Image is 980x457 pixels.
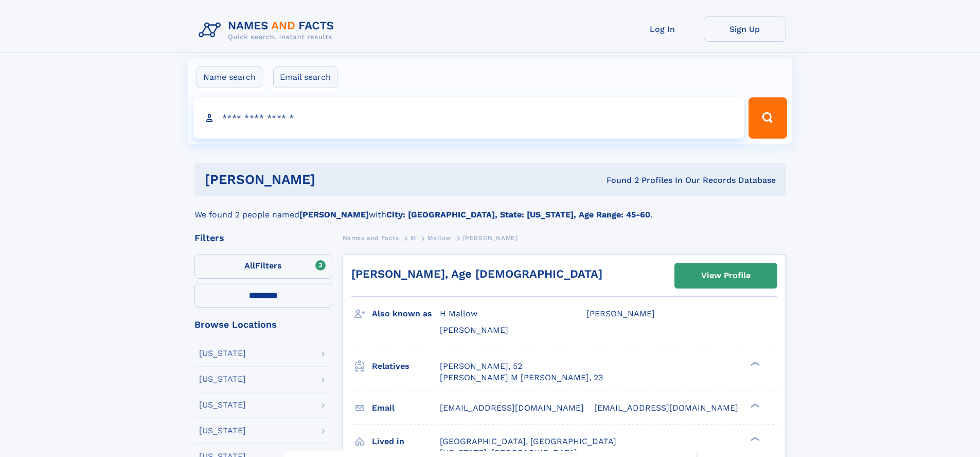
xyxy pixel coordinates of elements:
input: search input [193,97,744,139]
div: [US_STATE] [199,375,246,383]
span: [EMAIL_ADDRESS][DOMAIN_NAME] [594,403,738,413]
span: [PERSON_NAME] [586,309,655,318]
div: ❯ [748,435,760,442]
h3: Lived in [372,433,440,450]
span: [PERSON_NAME] [463,234,518,242]
a: [PERSON_NAME], Age [DEMOGRAPHIC_DATA] [351,267,602,280]
div: Found 2 Profiles In Our Records Database [461,175,776,186]
h3: Email [372,399,440,417]
a: [PERSON_NAME] M [PERSON_NAME], 23 [440,372,603,383]
span: H Mallow [440,309,477,318]
a: View Profile [675,263,777,288]
a: Names and Facts [343,231,399,244]
label: Name search [197,66,262,88]
label: Filters [194,254,332,279]
label: Email search [273,66,337,88]
div: [US_STATE] [199,349,246,358]
span: Mallow [427,234,451,242]
h1: [PERSON_NAME] [205,173,461,186]
a: Sign Up [704,16,786,42]
div: Filters [194,233,332,243]
a: [PERSON_NAME], 52 [440,361,522,372]
div: Browse Locations [194,320,332,329]
a: M [411,231,416,244]
button: Search Button [749,97,787,139]
b: [PERSON_NAME] [299,210,369,219]
div: We found 2 people named with . [194,196,786,221]
div: [US_STATE] [199,427,246,435]
span: [GEOGRAPHIC_DATA], [GEOGRAPHIC_DATA] [440,436,616,446]
span: [EMAIL_ADDRESS][DOMAIN_NAME] [440,403,584,413]
div: ❯ [748,402,760,409]
span: [PERSON_NAME] [440,325,508,335]
h3: Relatives [372,358,440,375]
b: City: [GEOGRAPHIC_DATA], State: [US_STATE], Age Range: 45-60 [386,210,650,219]
div: [US_STATE] [199,401,246,409]
div: View Profile [701,264,751,287]
span: All [244,261,255,270]
div: ❯ [748,360,760,367]
img: Logo Names and Facts [194,16,343,44]
h3: Also known as [372,305,440,323]
a: Mallow [427,231,451,244]
a: Log In [621,16,704,42]
span: M [411,234,416,242]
